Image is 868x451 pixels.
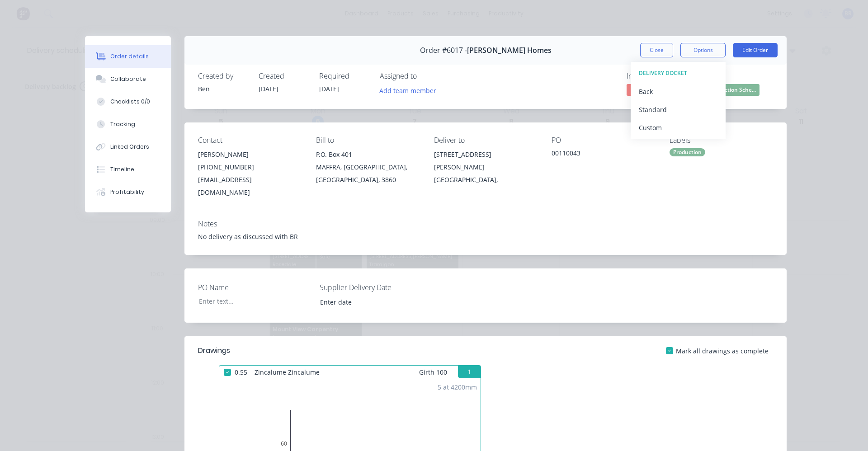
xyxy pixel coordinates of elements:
[198,232,773,241] div: No delivery as discussed with BR
[316,148,420,161] div: P.O. Box 401
[231,366,251,379] span: 0.55
[319,85,339,93] span: [DATE]
[198,136,302,145] div: Contact
[552,136,655,145] div: PO
[110,188,144,196] div: Profitability
[627,84,681,95] span: No
[85,113,171,136] button: Tracking
[380,72,470,80] div: Assigned to
[198,220,773,228] div: Notes
[110,52,149,61] div: Order details
[552,148,655,161] div: 00110043
[670,148,705,156] div: Production
[680,43,726,57] button: Options
[375,84,441,96] button: Add team member
[320,282,433,293] label: Supplier Delivery Date
[676,346,769,356] span: Mark all drawings as complete
[259,72,308,80] div: Created
[85,181,171,203] button: Profitability
[198,148,302,161] div: [PERSON_NAME]
[110,143,149,151] div: Linked Orders
[319,72,369,80] div: Required
[198,282,311,293] label: PO Name
[316,161,420,186] div: MAFFRA, [GEOGRAPHIC_DATA], [GEOGRAPHIC_DATA], 3860
[198,161,302,174] div: [PHONE_NUMBER]
[85,45,171,68] button: Order details
[467,46,552,55] span: [PERSON_NAME] Homes
[733,43,778,57] button: Edit Order
[640,43,673,57] button: Close
[639,121,717,134] div: Custom
[316,148,420,186] div: P.O. Box 401MAFFRA, [GEOGRAPHIC_DATA], [GEOGRAPHIC_DATA], 3860
[251,366,323,379] span: Zincalume Zincalume
[434,174,538,186] div: [GEOGRAPHIC_DATA],
[85,90,171,113] button: Checklists 0/0
[434,148,538,174] div: [STREET_ADDRESS][PERSON_NAME]
[85,158,171,181] button: Timeline
[85,136,171,158] button: Linked Orders
[434,148,538,186] div: [STREET_ADDRESS][PERSON_NAME][GEOGRAPHIC_DATA],
[110,75,146,83] div: Collaborate
[639,67,717,79] div: DELIVERY DOCKET
[198,174,302,199] div: [EMAIL_ADDRESS][DOMAIN_NAME]
[705,84,759,95] span: Production Sche...
[314,295,426,309] input: Enter date
[198,72,248,80] div: Created by
[380,84,441,96] button: Add team member
[705,72,773,80] div: Status
[639,103,717,116] div: Standard
[110,120,135,128] div: Tracking
[434,136,538,145] div: Deliver to
[419,366,447,379] span: Girth 100
[198,84,248,94] div: Ben
[259,85,278,93] span: [DATE]
[627,72,694,80] div: Invoiced
[420,46,467,55] span: Order #6017 -
[198,345,230,356] div: Drawings
[705,84,759,98] button: Production Sche...
[198,148,302,199] div: [PERSON_NAME][PHONE_NUMBER][EMAIL_ADDRESS][DOMAIN_NAME]
[438,382,477,392] div: 5 at 4200mm
[85,68,171,90] button: Collaborate
[639,85,717,98] div: Back
[110,98,150,106] div: Checklists 0/0
[670,136,773,145] div: Labels
[110,165,134,174] div: Timeline
[316,136,420,145] div: Bill to
[458,366,481,378] button: 1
